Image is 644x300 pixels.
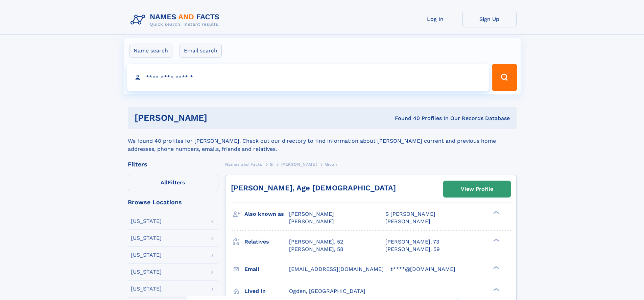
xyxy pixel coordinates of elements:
[461,181,493,197] div: View Profile
[289,211,334,217] span: [PERSON_NAME]
[289,288,365,294] span: Ogden, [GEOGRAPHIC_DATA]
[385,246,440,253] a: [PERSON_NAME], 59
[385,218,430,225] span: [PERSON_NAME]
[270,162,273,167] span: G
[131,252,162,258] div: [US_STATE]
[131,269,162,275] div: [US_STATE]
[289,246,343,253] a: [PERSON_NAME], 58
[131,218,162,224] div: [US_STATE]
[281,162,317,167] span: [PERSON_NAME]
[127,64,489,91] input: search input
[492,265,500,270] div: ❯
[131,235,162,241] div: [US_STATE]
[128,161,218,167] div: Filters
[135,114,301,122] h1: [PERSON_NAME]
[270,160,273,168] a: G
[289,238,343,246] a: [PERSON_NAME], 52
[131,286,162,292] div: [US_STATE]
[492,238,500,242] div: ❯
[231,184,396,192] a: [PERSON_NAME], Age [DEMOGRAPHIC_DATA]
[492,64,517,91] button: Search Button
[128,199,218,205] div: Browse Locations
[128,175,218,191] label: Filters
[244,236,289,248] h3: Relatives
[289,218,334,225] span: [PERSON_NAME]
[225,160,262,168] a: Names and Facts
[492,210,500,215] div: ❯
[244,208,289,220] h3: Also known as
[128,129,517,153] div: We found 40 profiles for [PERSON_NAME]. Check out our directory to find information about [PERSON...
[244,263,289,275] h3: Email
[385,211,435,217] span: S [PERSON_NAME]
[408,11,462,27] a: Log In
[244,285,289,297] h3: Lived in
[129,44,172,58] label: Name search
[492,287,500,292] div: ❯
[325,162,337,167] span: Micah
[301,115,510,122] div: Found 40 Profiles In Our Records Database
[180,44,222,58] label: Email search
[281,160,317,168] a: [PERSON_NAME]
[385,238,439,246] a: [PERSON_NAME], 73
[161,179,168,186] span: All
[289,266,384,272] span: [EMAIL_ADDRESS][DOMAIN_NAME]
[462,11,517,27] a: Sign Up
[444,181,510,197] a: View Profile
[128,11,225,29] img: Logo Names and Facts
